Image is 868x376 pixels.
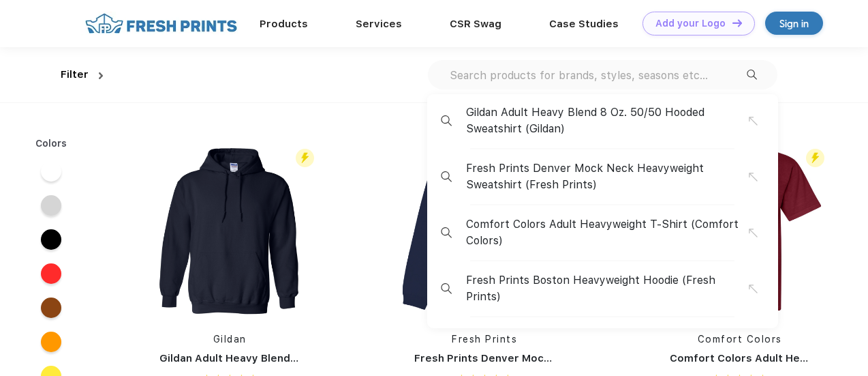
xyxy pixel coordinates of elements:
span: Fresh Prints Boston Heavyweight Hoodie (Fresh Prints) [466,272,749,305]
a: Comfort Colors [698,334,782,345]
span: Fresh Prints Denver Mock Neck Heavyweight Sweatshirt (Fresh Prints) [466,160,749,193]
span: Comfort Colors Adult Heavyweight T-Shirt (Comfort Colors) [466,216,749,249]
img: flash_active_toggle.svg [296,149,314,167]
img: flash_active_toggle.svg [806,149,824,167]
img: copy_suggestion.svg [749,173,758,182]
img: func=resize&h=266 [139,137,320,319]
div: Colors [25,136,78,151]
img: DT [732,19,742,27]
img: func=resize&h=266 [394,137,575,319]
div: Add your Logo [655,18,726,29]
img: copy_suggestion.svg [749,117,758,126]
a: Products [260,18,308,30]
img: desktop_search_2.svg [747,70,757,80]
a: Gildan Adult Heavy Blend 8 Oz. 50/50 Hooded Sweatshirt [159,352,457,364]
input: Search products for brands, styles, seasons etc... [448,68,747,83]
a: Gildan [213,334,247,345]
img: desktop_search_2.svg [441,227,452,238]
div: Filter [61,67,89,83]
img: copy_suggestion.svg [749,285,758,293]
span: Gildan Adult Heavy Blend 8 Oz. 50/50 Hooded Sweatshirt (Gildan) [466,104,749,137]
a: Fresh Prints [452,334,517,345]
img: fo%20logo%202.webp [81,12,241,35]
img: desktop_search_2.svg [441,171,452,182]
img: desktop_search_2.svg [441,283,452,294]
img: dropdown.png [99,72,103,79]
img: copy_suggestion.svg [749,229,758,237]
img: desktop_search_2.svg [441,115,452,126]
a: Fresh Prints Denver Mock Neck Heavyweight Sweatshirt [414,352,710,364]
div: Sign in [779,16,809,31]
a: Sign in [765,12,823,35]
